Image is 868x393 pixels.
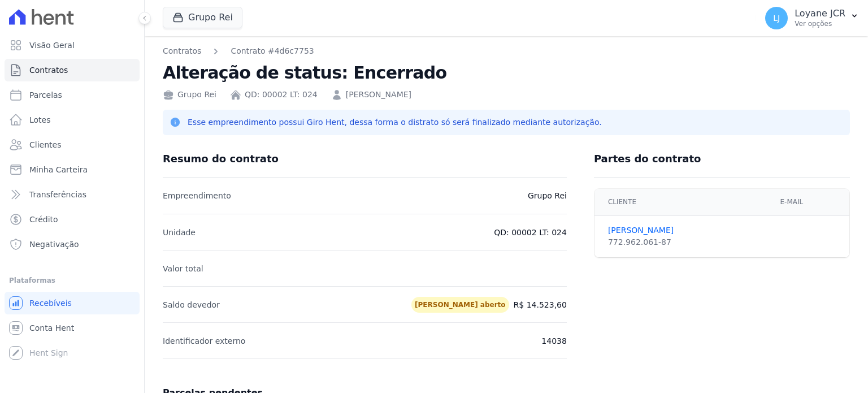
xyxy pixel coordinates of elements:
h3: Partes do contrato [594,152,701,166]
a: Minha Carteira [5,158,140,181]
p: Identificador externo [163,334,245,348]
a: Visão Geral [5,34,140,57]
p: Empreendimento [163,189,231,202]
p: Ver opções [795,19,845,28]
button: Grupo Rei [163,7,242,28]
div: Grupo Rei [163,89,216,101]
span: Clientes [29,139,61,150]
a: Contratos [163,45,201,57]
p: QD: 00002 LT: 024 [494,226,567,239]
div: Plataformas [9,274,135,287]
p: Saldo devedor [163,298,220,312]
p: Unidade [163,226,196,239]
p: Loyane JCR [795,8,845,19]
p: Esse empreendimento possui Giro Hent, dessa forma o distrato só será finalizado mediante autoriza... [188,116,602,128]
h2: Alteração de status: Encerrado [163,62,850,84]
a: Negativação [5,233,140,256]
a: Crédito [5,208,140,231]
span: Negativação [29,239,79,250]
p: 14038 [541,334,567,348]
a: Contratos [5,59,140,81]
span: Crédito [29,214,58,225]
th: Cliente [594,189,774,215]
button: LJ Loyane JCR Ver opções [756,2,868,34]
span: Lotes [29,114,51,126]
span: Visão Geral [29,40,75,51]
span: Minha Carteira [29,164,88,175]
a: Transferências [5,183,140,206]
span: Contratos [29,64,68,76]
nav: Breadcrumb [163,45,314,57]
a: Lotes [5,109,140,131]
div: 772.962.061-87 [608,236,767,248]
a: [PERSON_NAME] [608,224,767,236]
span: Transferências [29,189,86,200]
a: QD: 00002 LT: 024 [245,89,318,101]
a: Conta Hent [5,317,140,339]
a: Parcelas [5,84,140,106]
p: Valor total [163,262,203,275]
span: [PERSON_NAME] aberto [411,297,509,313]
span: LJ [773,14,780,22]
nav: Breadcrumb [163,45,850,57]
span: Parcelas [29,89,62,101]
a: [PERSON_NAME] [346,89,411,101]
a: Clientes [5,133,140,156]
p: R$ 14.523,60 [514,297,567,313]
th: E-mail [773,189,849,215]
h3: Resumo do contrato [163,152,279,166]
a: Recebíveis [5,292,140,314]
span: Conta Hent [29,322,74,334]
p: Grupo Rei [528,189,567,202]
span: Recebíveis [29,297,72,309]
a: Contrato #4d6c7753 [231,45,314,57]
